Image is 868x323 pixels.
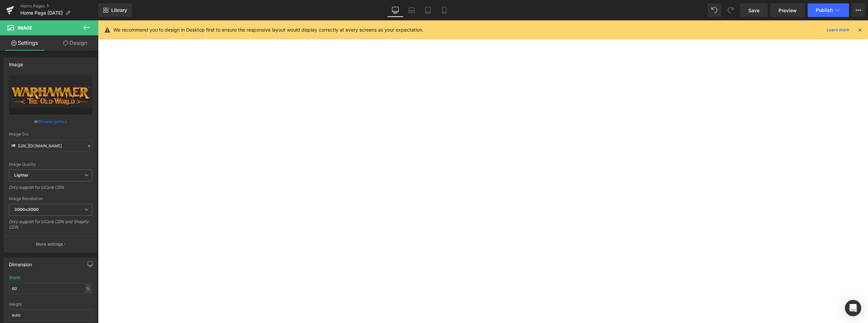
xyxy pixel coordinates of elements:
span: Image [18,25,32,31]
button: Publish [808,3,849,17]
input: auto [9,283,92,294]
a: Laptop [403,3,420,17]
a: Tablet [420,3,436,17]
a: Desktop [387,3,403,17]
button: More settings [4,236,97,252]
div: Image Src [9,132,92,137]
p: We recommend you to design in Desktop first to ensure the responsive layout would display correct... [113,26,423,34]
b: 3000x3000 [14,207,39,212]
a: New Library [98,3,132,17]
a: Mobile [436,3,452,17]
div: % [85,284,91,293]
input: Link [9,140,92,152]
span: Preview [778,7,797,14]
div: Open Intercom Messenger [845,300,861,316]
div: Width [9,275,20,280]
a: Browse gallery [38,115,67,127]
a: Home Pages [20,3,98,9]
span: Home Page [DATE] [20,10,63,16]
button: Undo [708,3,721,17]
button: More [852,3,865,17]
div: Image [9,58,23,67]
div: Image Resolution [9,196,92,201]
div: Image Quality [9,162,92,167]
div: Only support for UCare CDN and Shopify CDN [9,219,92,234]
span: Publish [816,7,833,13]
input: auto [9,309,92,321]
b: Lighter [14,173,28,178]
a: Design [51,35,100,51]
span: Library [111,7,127,13]
a: Preview [770,3,805,17]
div: Dimension [9,258,32,267]
button: Redo [724,3,737,17]
div: Height [9,302,92,307]
span: Save [748,7,759,14]
div: or [9,118,92,125]
a: Learn more [824,26,852,34]
p: More settings [36,241,63,247]
div: Only support for UCare CDN [9,185,92,195]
